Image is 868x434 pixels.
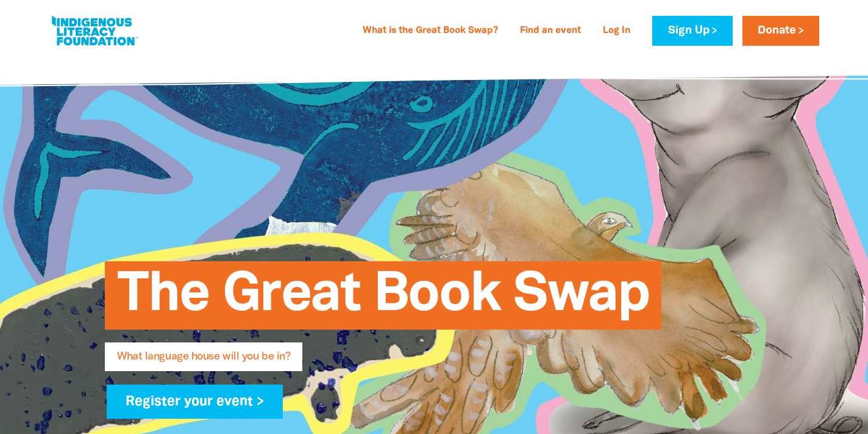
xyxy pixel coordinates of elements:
[107,385,283,419] a: Register your event >
[355,21,505,41] a: What is the Great Book Swap?
[652,16,732,46] a: Sign Up
[742,16,819,46] a: Donate
[117,270,649,330] span: The Great Book Swap
[513,21,588,41] a: Find an event
[596,21,638,41] a: Log In
[117,352,290,371] span: What language house will you be in?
